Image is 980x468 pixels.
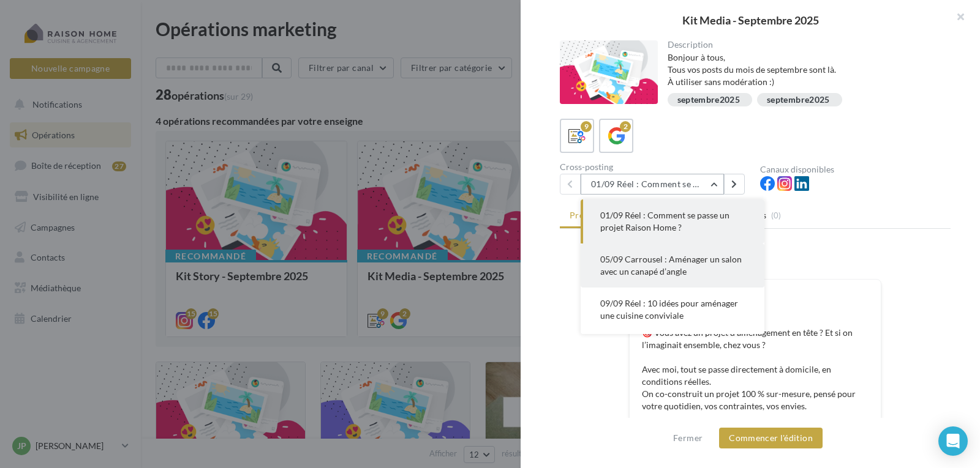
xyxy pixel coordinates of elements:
[560,163,750,171] div: Cross-posting
[938,426,968,456] div: Open Intercom Messenger
[668,51,941,88] div: Bonjour à tous, Tous vos posts du mois de septembre sont là. À utiliser sans modération :)
[581,199,764,243] button: 01/09 Réel : Comment se passe un projet Raison Home ?
[600,210,729,232] span: 01/09 Réel : Comment se passe un projet Raison Home ?
[668,40,941,49] div: Description
[581,243,764,288] button: 05/09 Carrousel : Aménager un salon avec un canapé d’angle
[600,298,738,321] span: 09/09 Réel : 10 idées pour aménager une cuisine conviviale
[540,15,960,26] div: Kit Media - Septembre 2025
[620,121,631,132] div: 2
[581,121,592,132] div: 9
[668,431,707,445] button: Fermer
[760,165,951,174] div: Canaux disponibles
[719,428,823,448] button: Commencer l'édition
[767,95,830,105] div: septembre2025
[771,210,782,220] span: (0)
[581,174,724,195] button: 01/09 Réel : Comment se passe un projet Raison Home ?
[581,288,764,332] button: 09/09 Réel : 10 idées pour aménager une cuisine conviviale
[600,254,742,277] span: 05/09 Carrousel : Aménager un salon avec un canapé d’angle
[677,95,741,105] div: septembre2025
